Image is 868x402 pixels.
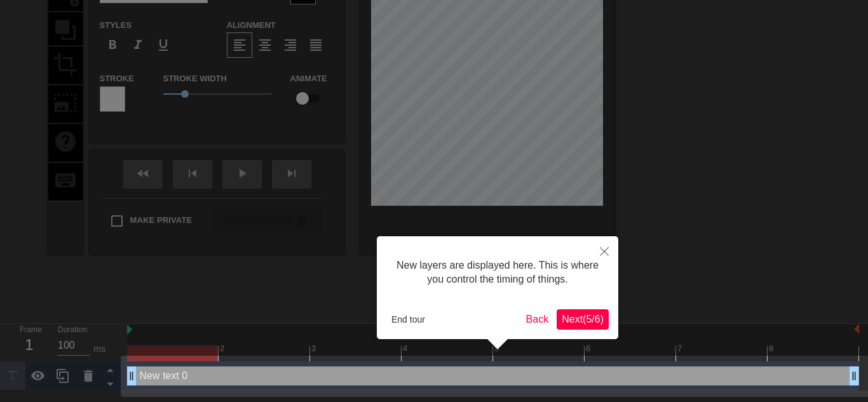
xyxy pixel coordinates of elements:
div: New layers are displayed here. This is where you control the timing of things. [386,246,609,300]
button: End tour [386,310,430,329]
button: Close [590,236,618,265]
button: Next [557,309,609,330]
button: Back [521,309,554,330]
span: Next ( 5 / 6 ) [562,314,604,325]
